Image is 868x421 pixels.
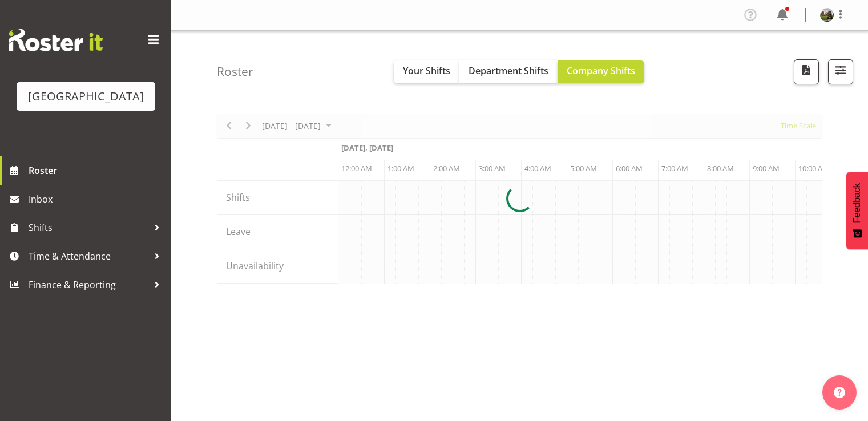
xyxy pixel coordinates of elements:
button: Download a PDF of the roster according to the set date range. [794,59,819,84]
span: Shifts [29,219,148,236]
div: [GEOGRAPHIC_DATA] [28,88,144,105]
button: Department Shifts [459,60,558,83]
h4: Roster [217,65,253,78]
button: Your Shifts [394,60,459,83]
span: Time & Attendance [29,248,148,265]
button: Company Shifts [558,60,644,83]
button: Feedback - Show survey [846,172,868,249]
span: Finance & Reporting [29,276,148,293]
span: Roster [29,162,165,179]
span: Department Shifts [469,64,548,77]
img: Rosterit website logo [9,29,103,51]
img: help-xxl-2.png [834,387,845,398]
span: Feedback [852,183,862,223]
button: Filter Shifts [828,59,853,84]
span: Company Shifts [567,64,635,77]
span: Your Shifts [403,64,450,77]
span: Inbox [29,191,165,208]
img: valerie-donaldson30b84046e2fb4b3171eb6bf86b7ff7f4.png [820,8,834,22]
